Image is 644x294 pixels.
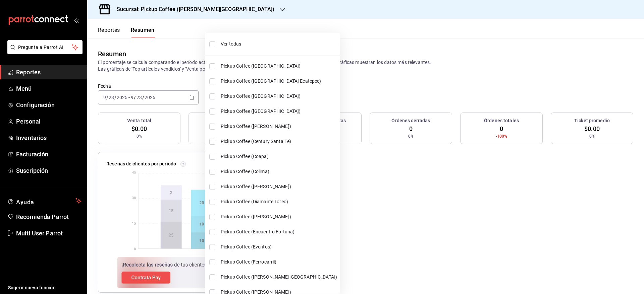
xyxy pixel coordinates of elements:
[221,93,337,100] span: Pickup Coffee ([GEOGRAPHIC_DATA])
[221,153,337,160] span: Pickup Coffee (Coapa)
[221,78,337,85] span: Pickup Coffee ([GEOGRAPHIC_DATA] Ecatepec)
[221,168,337,175] span: Pickup Coffee (Colima)
[221,108,337,115] span: Pickup Coffee ([GEOGRAPHIC_DATA])
[221,41,337,48] span: Ver todas
[221,259,337,266] span: Pickup Coffee (Ferrocarril)
[221,183,337,190] span: Pickup Coffee ([PERSON_NAME])
[221,228,337,235] span: Pickup Coffee (Encuentro Fortuna)
[221,138,337,145] span: Pickup Coffee (Century Santa Fe)
[221,123,337,130] span: Pickup Coffee ([PERSON_NAME])
[221,198,337,205] span: Pickup Coffee (Diamante Toreo)
[221,274,337,281] span: Pickup Coffee ([PERSON_NAME][GEOGRAPHIC_DATA])
[221,243,337,250] span: Pickup Coffee (Eventos)
[221,213,337,220] span: Pickup Coffee ([PERSON_NAME])
[221,63,337,70] span: Pickup Coffee ([GEOGRAPHIC_DATA])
